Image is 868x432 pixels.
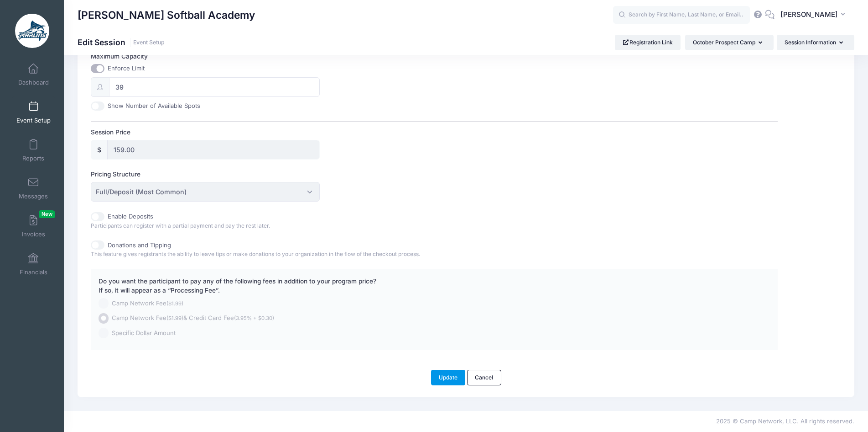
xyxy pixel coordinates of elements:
[716,417,854,425] span: 2025 © Camp Network, LLC. All rights reserved.
[99,277,376,295] label: Do you want the participant to pay any of the following fees in addition to your program price? I...
[685,35,774,50] button: October Prospect Camp
[613,6,750,24] input: Search by First Name, Last Name, or Email...
[20,268,47,276] span: Financials
[234,315,274,321] small: (3.95% + $0.30)
[96,187,187,197] span: Full/Deposit (Most Common)
[615,35,681,50] a: Registration Link
[91,128,434,137] label: Session Price
[467,370,501,385] a: Cancel
[91,251,420,257] span: This feature gives registrants the ability to leave tips or make donations to your organization i...
[108,241,171,250] label: Donations and Tipping
[12,59,55,91] a: Dashboard
[78,37,165,47] h1: Edit Session
[112,299,183,308] span: Camp Network Fee
[108,101,200,111] label: Show Number of Available Spots
[91,140,108,160] div: $
[108,64,145,73] label: Enforce Limit
[12,96,55,128] a: Event Setup
[22,230,45,238] span: Invoices
[109,77,320,97] input: 0
[112,314,274,323] span: Camp Network Fee & Credit Card Fee
[12,248,55,280] a: Financials
[166,315,183,321] small: ($1.99)
[12,172,55,204] a: Messages
[18,79,49,86] span: Dashboard
[12,210,55,242] a: InvoicesNew
[12,134,55,166] a: Reports
[78,5,255,26] h1: [PERSON_NAME] Softball Academy
[774,5,854,26] button: [PERSON_NAME]
[91,52,434,61] label: Maximum Capacity
[780,10,838,20] span: [PERSON_NAME]
[39,210,55,218] span: New
[108,212,153,221] label: Enable Deposits
[19,192,48,200] span: Messages
[777,35,854,50] button: Session Information
[133,39,165,46] a: Event Setup
[431,370,466,385] button: Update
[693,39,755,46] span: October Prospect Camp
[112,329,176,338] span: Specific Dollar Amount
[15,14,49,48] img: Marlin Softball Academy
[91,222,270,229] span: Participants can register with a partial payment and pay the rest later.
[91,182,320,202] span: Full/Deposit (Most Common)
[91,170,434,179] label: Pricing Structure
[16,117,51,124] span: Event Setup
[166,300,183,307] small: ($1.99)
[22,155,44,162] span: Reports
[107,140,320,160] input: 0.00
